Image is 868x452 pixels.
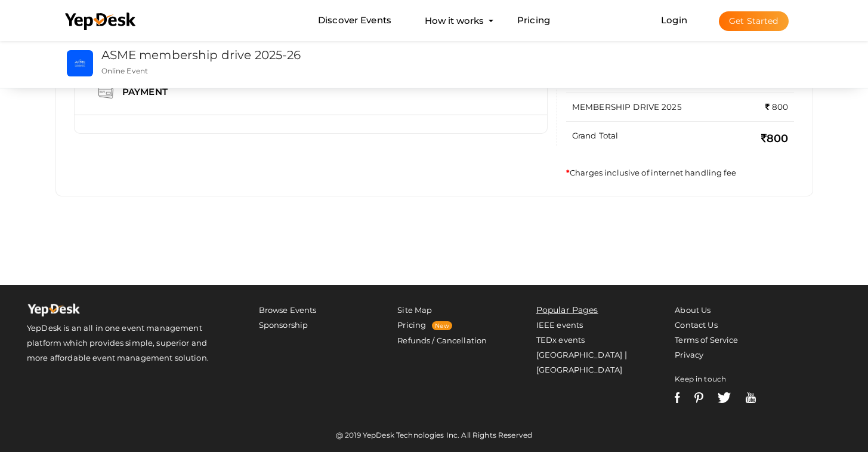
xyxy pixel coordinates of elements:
[675,305,711,315] a: About Us
[625,349,627,360] span: |
[318,10,391,32] a: Discover Events
[98,85,113,100] img: credit-card.png
[661,14,687,26] a: Login
[517,10,550,32] a: Pricing
[536,365,622,374] a: [GEOGRAPHIC_DATA]
[675,320,717,330] a: Contact Us
[397,305,432,315] a: Site Map
[101,48,301,62] a: ASME membership drive 2025-26
[536,320,583,330] a: IEEE events
[726,121,795,155] td: 800
[397,320,426,330] a: Pricing
[421,10,487,32] button: How it works
[675,350,703,359] a: Privacy
[101,66,536,76] p: Online Event
[259,305,317,315] a: Browse Events
[536,303,634,318] li: Popular Pages
[675,371,726,386] label: Keep in touch
[718,392,731,403] img: twitter-white.svg
[765,102,789,112] span: 800
[694,392,703,403] img: pinterest-white.svg
[397,336,487,345] a: Refunds / Cancellation
[566,121,726,155] td: Grand Total
[566,168,736,177] span: Charges inclusive of internet handling fee
[675,335,738,345] a: Terms of Service
[536,350,622,359] a: [GEOGRAPHIC_DATA]
[432,321,452,330] span: New
[536,335,585,345] a: TEDx events
[719,11,789,31] button: Get Started
[67,50,93,76] img: TB03FAF8_small.png
[566,93,726,121] td: MEMBERSHIP DRIVE 2025
[746,392,756,403] img: youtube-white.svg
[113,85,180,100] div: Payment
[27,321,217,365] p: YepDesk is an all in one event management platform which provides simple, superior and more affor...
[336,430,532,440] label: @ 2019 YepDesk Technologies Inc. All Rights Reserved
[27,303,81,321] img: Yepdesk
[675,392,680,403] img: facebook-white.svg
[259,320,308,330] a: Sponsorship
